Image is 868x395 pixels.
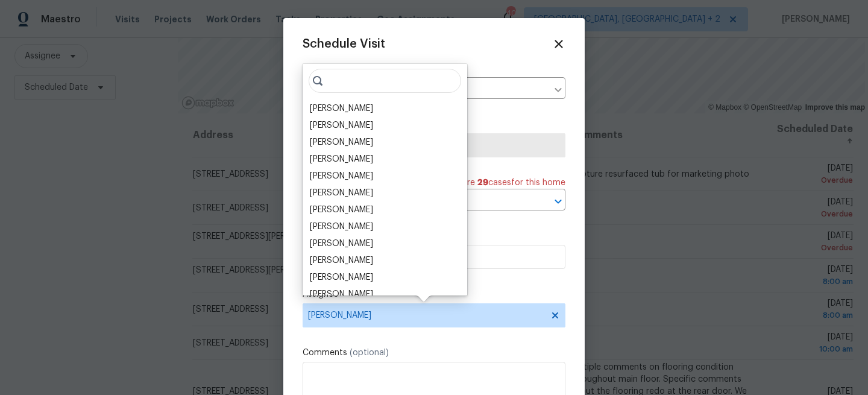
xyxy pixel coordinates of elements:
div: [PERSON_NAME] [310,288,373,300]
div: [PERSON_NAME] [310,119,373,131]
span: Close [552,37,565,51]
div: [PERSON_NAME] [310,103,373,115]
div: [PERSON_NAME] [310,204,373,216]
span: Schedule Visit [303,38,385,50]
button: Open [550,193,567,210]
div: [PERSON_NAME] [310,271,373,283]
div: [PERSON_NAME] [310,153,373,165]
span: There are case s for this home [439,177,565,189]
span: [PERSON_NAME] [308,311,544,320]
div: [PERSON_NAME] [310,170,373,182]
div: [PERSON_NAME] [310,136,373,148]
div: [PERSON_NAME] [310,238,373,250]
div: [PERSON_NAME] [310,187,373,199]
div: [PERSON_NAME] [310,221,373,233]
div: [PERSON_NAME] [310,254,373,267]
label: Comments [303,347,565,359]
span: 29 [477,179,488,187]
span: (optional) [350,349,389,357]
